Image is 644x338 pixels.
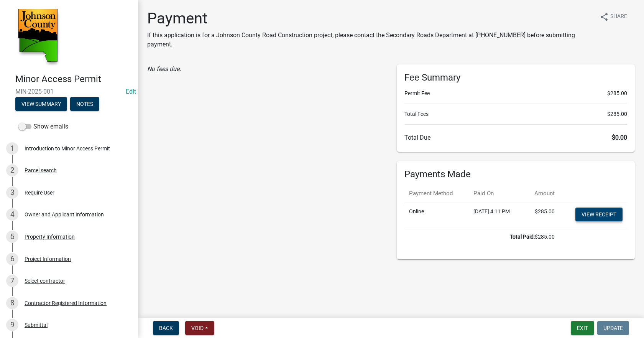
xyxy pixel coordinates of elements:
[6,164,18,176] div: 2
[469,203,524,228] td: [DATE] 4:11 PM
[147,65,181,73] i: No fees due.
[6,231,18,243] div: 5
[25,212,104,217] div: Owner and Applicant Information
[185,321,214,335] button: Void
[404,134,627,141] h6: Total Due
[404,110,627,118] li: Total Fees
[6,186,18,199] div: 3
[25,256,71,262] div: Project Information
[25,146,110,151] div: Introduction to Minor Access Permit
[147,31,593,49] p: If this application is for a Johnson County Road Construction project, please contact the Seconda...
[404,72,627,83] h6: Fee Summary
[25,322,48,328] div: Submittal
[15,88,123,95] span: MIN-2025-001
[25,300,107,306] div: Contractor Registered Information
[18,122,68,131] label: Show emails
[15,97,67,111] button: View Summary
[607,110,627,118] span: $285.00
[575,208,623,221] a: View receipt
[25,278,65,284] div: Select contractor
[126,88,136,95] wm-modal-confirm: Edit Application Number
[524,185,559,203] th: Amount
[404,228,559,246] td: $285.00
[510,234,535,240] b: Total Paid:
[15,101,67,107] wm-modal-confirm: Summary
[191,325,204,331] span: Void
[70,101,99,107] wm-modal-confirm: Notes
[571,321,594,335] button: Exit
[6,275,18,287] div: 7
[15,8,60,66] img: Johnson County, Iowa
[404,169,627,180] h6: Payments Made
[70,97,99,111] button: Notes
[6,142,18,155] div: 1
[25,190,54,195] div: Require User
[469,185,524,203] th: Paid On
[6,297,18,309] div: 8
[6,319,18,331] div: 9
[404,203,469,228] td: Online
[404,185,469,203] th: Payment Method
[612,134,627,141] span: $0.00
[593,9,633,24] button: shareShare
[610,12,627,21] span: Share
[15,74,132,85] h4: Minor Access Permit
[25,168,57,173] div: Parcel search
[597,321,629,335] button: Update
[25,234,75,239] div: Property Information
[404,89,627,97] li: Permit Fee
[600,12,609,21] i: share
[6,208,18,221] div: 4
[147,9,593,28] h1: Payment
[6,253,18,265] div: 6
[126,88,136,95] a: Edit
[159,325,173,331] span: Back
[603,325,623,331] span: Update
[607,89,627,97] span: $285.00
[153,321,179,335] button: Back
[524,203,559,228] td: $285.00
